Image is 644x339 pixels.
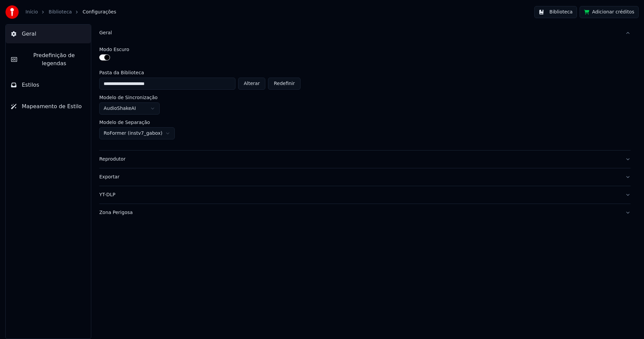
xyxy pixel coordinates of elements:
[99,192,620,198] div: YT-DLP
[99,151,631,168] button: Reprodutor
[238,78,266,90] button: Alterar
[6,97,91,116] button: Mapeamento de Estilo
[99,209,620,216] div: Zona Perigosa
[6,76,91,94] button: Estilos
[99,47,129,52] label: Modo Escuro
[5,5,19,19] img: youka
[99,120,150,125] label: Modelo de Separação
[83,9,116,15] span: Configurações
[580,6,639,18] button: Adicionar créditos
[268,78,301,90] button: Redefinir
[22,30,36,38] span: Geral
[99,186,631,204] button: YT-DLP
[99,156,620,163] div: Reprodutor
[99,30,620,36] div: Geral
[6,25,91,43] button: Geral
[22,81,39,89] span: Estilos
[99,174,620,180] div: Exportar
[49,9,72,15] a: Biblioteca
[6,46,91,73] button: Predefinição de legendas
[99,70,301,75] label: Pasta da Biblioteca
[99,42,631,150] div: Geral
[22,102,82,111] span: Mapeamento de Estilo
[534,6,577,18] button: Biblioteca
[25,9,38,15] a: Início
[99,168,631,186] button: Exportar
[99,95,158,100] label: Modelo de Sincronização
[99,24,631,42] button: Geral
[22,51,86,68] span: Predefinição de legendas
[25,9,116,15] nav: breadcrumb
[99,204,631,221] button: Zona Perigosa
